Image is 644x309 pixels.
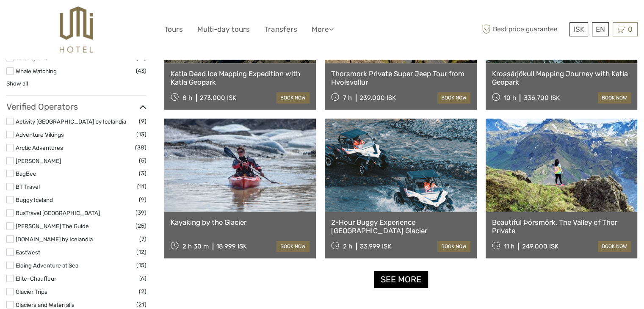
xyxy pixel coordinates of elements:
[16,236,93,243] a: [DOMAIN_NAME] by Icelandia
[182,94,192,102] span: 8 h
[598,241,631,252] a: book now
[331,69,470,87] a: Thorsmork Private Super Jeep Tour from Hvolsvollur
[343,94,352,102] span: 7 h
[197,23,250,36] a: Multi-day tours
[60,6,93,52] img: 526-1e775aa5-7374-4589-9d7e-5793fb20bdfc_logo_big.jpg
[16,183,40,190] a: BT Travel
[16,210,100,216] a: BusTravel [GEOGRAPHIC_DATA]
[627,25,634,33] span: 0
[359,94,396,102] div: 239.000 ISK
[331,218,470,235] a: 2-Hour Buggy Experience [GEOGRAPHIC_DATA] Glacier
[16,301,75,308] a: Glaciers and Waterfalls
[136,130,146,139] span: (13)
[16,144,63,151] a: Arctic Adventures
[503,94,516,102] span: 10 h
[16,288,47,295] a: Glacier Trips
[16,131,64,138] a: Adventure Vikings
[137,182,146,191] span: (11)
[264,23,297,36] a: Transfers
[16,196,53,203] a: Buggy Iceland
[139,116,146,126] span: (9)
[16,223,89,229] a: [PERSON_NAME] The Guide
[276,241,310,252] a: book now
[437,241,470,252] a: book now
[592,22,609,36] div: EN
[374,271,428,288] a: See more
[522,243,558,250] div: 249.000 ISK
[171,218,310,226] a: Kayaking by the Glacier
[598,92,631,103] a: book now
[343,243,352,250] span: 2 h
[135,221,146,231] span: (25)
[139,273,146,283] span: (6)
[12,15,96,22] p: We're away right now. Please check back later!
[135,143,146,152] span: (38)
[97,13,108,23] button: Open LiveChat chat widget
[16,157,61,164] a: [PERSON_NAME]
[139,195,146,204] span: (9)
[182,243,209,250] span: 2 h 30 m
[139,168,146,178] span: (3)
[216,243,247,250] div: 18.999 ISK
[16,68,57,74] a: Whale Watching
[139,234,146,244] span: (7)
[200,94,236,102] div: 273.000 ISK
[312,23,334,36] a: More
[136,66,146,76] span: (43)
[164,23,183,36] a: Tours
[6,80,28,87] a: Show all
[276,92,310,103] a: book now
[523,94,559,102] div: 336.700 ISK
[135,208,146,218] span: (39)
[480,22,567,36] span: Best price guarantee
[503,243,514,250] span: 11 h
[139,156,146,166] span: (5)
[437,92,470,103] a: book now
[492,218,631,235] a: Beautiful Þórsmörk, The Valley of Thor Private
[139,287,146,296] span: (2)
[492,69,631,87] a: Krossárjökull Mapping Journey with Katla Geopark
[16,262,78,269] a: Elding Adventure at Sea
[136,260,146,270] span: (15)
[16,118,126,125] a: Activity [GEOGRAPHIC_DATA] by Icelandia
[16,170,36,177] a: BagBee
[360,243,391,250] div: 33.999 ISK
[16,249,40,256] a: EastWest
[171,69,310,87] a: Katla Dead Ice Mapping Expedition with Katla Geopark
[16,55,49,61] a: Walking Tour
[6,102,146,112] h3: Verified Operators
[573,25,584,33] span: ISK
[136,247,146,257] span: (12)
[16,275,56,282] a: Elite-Chauffeur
